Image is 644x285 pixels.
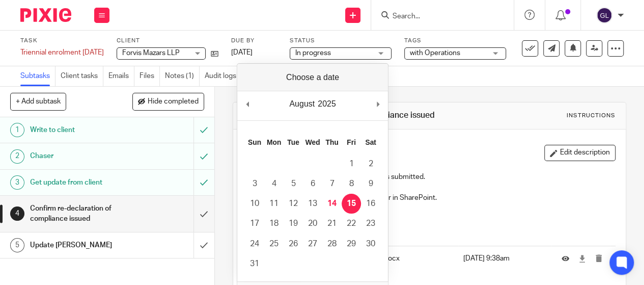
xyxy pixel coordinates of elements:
[361,234,380,254] button: 30
[10,123,24,137] div: 1
[264,234,284,254] button: 25
[284,174,303,194] button: 5
[244,172,615,182] p: Confirm when re-declaration of Compliance is submitted.
[264,194,284,214] button: 11
[108,66,134,86] a: Emails
[596,7,612,23] img: svg%3E
[245,194,264,214] button: 10
[205,66,241,86] a: Audit logs
[347,138,356,146] abbr: Friday
[342,174,361,194] button: 8
[303,234,322,254] button: 27
[264,214,284,234] button: 18
[231,37,277,45] label: Due by
[10,149,24,164] div: 2
[20,66,55,86] a: Subtasks
[303,194,322,214] button: 13
[20,37,104,45] label: Task
[267,138,281,146] abbr: Monday
[342,234,361,254] button: 29
[567,112,615,120] div: Instructions
[373,96,383,112] button: Next Month
[284,214,303,234] button: 19
[361,194,380,214] button: 16
[10,238,24,252] div: 5
[244,193,615,203] p: Ensure confirmation is saved with Client folder in SharePoint.
[10,93,66,110] button: + Add subtask
[290,37,391,45] label: Status
[316,96,338,112] div: 2025
[361,214,380,234] button: 23
[117,37,218,45] label: Client
[30,148,132,164] h1: Chaser
[245,214,264,234] button: 17
[10,175,24,190] div: 3
[139,66,160,86] a: Files
[30,175,132,190] h1: Get update from client
[30,238,132,253] h1: Update [PERSON_NAME]
[122,49,180,57] span: Forvis Mazars LLP
[342,194,361,214] button: 15
[288,96,316,112] div: August
[245,234,264,254] button: 24
[10,206,24,221] div: 4
[245,254,264,274] button: 31
[132,93,204,110] button: Hide completed
[303,214,322,234] button: 20
[322,234,342,254] button: 28
[361,154,380,174] button: 2
[463,253,546,264] p: [DATE] 9:38am
[242,96,253,112] button: Previous Month
[148,98,199,106] span: Hide completed
[391,12,483,21] input: Search
[264,174,284,194] button: 4
[342,214,361,234] button: 22
[544,145,615,161] button: Edit description
[284,194,303,214] button: 12
[20,47,104,58] div: Triennial enrolment [DATE]
[248,138,261,146] abbr: Sunday
[287,138,299,146] abbr: Tuesday
[322,194,342,214] button: 14
[322,174,342,194] button: 7
[284,234,303,254] button: 26
[295,49,331,57] span: In progress
[20,47,104,58] div: Triennial enrolment 01/11/2025
[410,49,460,57] span: with Operations
[342,154,361,174] button: 1
[578,253,586,264] a: Download
[404,37,506,45] label: Tags
[325,138,338,146] abbr: Thursday
[165,66,200,86] a: Notes (1)
[231,49,253,56] span: [DATE]
[30,122,132,138] h1: Write to client
[30,201,132,227] h1: Confirm re-declaration of compliance issued
[361,174,380,194] button: 9
[305,138,320,146] abbr: Wednesday
[245,174,264,194] button: 3
[303,174,322,194] button: 6
[365,138,376,146] abbr: Saturday
[20,8,71,22] img: Pixie
[322,214,342,234] button: 21
[61,66,103,86] a: Client tasks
